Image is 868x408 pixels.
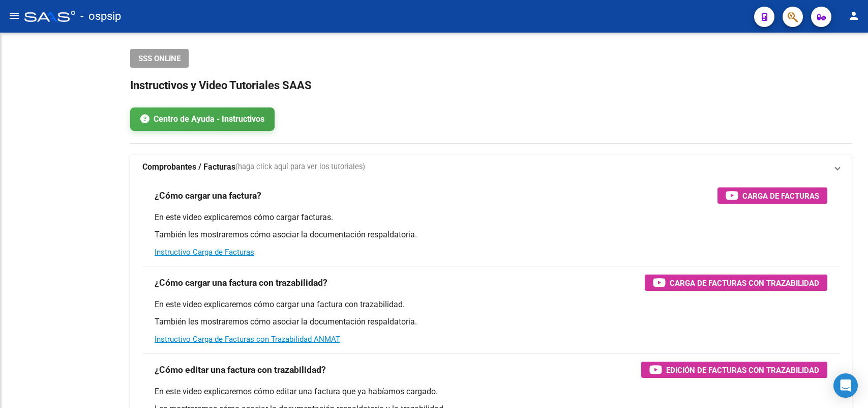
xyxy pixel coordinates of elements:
p: También les mostraremos cómo asociar la documentación respaldatoria. [155,316,827,328]
a: Instructivo Carga de Facturas [155,248,254,257]
strong: Comprobantes / Facturas [142,161,235,173]
span: SSS ONLINE [138,54,181,63]
h2: Instructivos y Video Tutoriales SAAS [130,76,852,95]
span: Carga de Facturas con Trazabilidad [670,277,819,289]
span: (haga click aquí para ver los tutoriales) [235,161,365,173]
mat-icon: menu [8,10,20,22]
button: Carga de Facturas con Trazabilidad [645,275,827,291]
a: Centro de Ayuda - Instructivos [130,107,275,131]
button: SSS ONLINE [130,49,189,68]
span: - ospsip [80,5,121,28]
p: En este video explicaremos cómo editar una factura que ya habíamos cargado. [155,386,827,397]
h3: ¿Cómo cargar una factura? [155,188,261,203]
span: Edición de Facturas con Trazabilidad [666,364,819,376]
mat-icon: person [848,10,860,22]
mat-expansion-panel-header: Comprobantes / Facturas(haga click aquí para ver los tutoriales) [130,155,852,179]
span: Carga de Facturas [742,189,819,202]
h3: ¿Cómo editar una factura con trazabilidad? [155,363,326,377]
p: En este video explicaremos cómo cargar una factura con trazabilidad. [155,299,827,310]
a: Instructivo Carga de Facturas con Trazabilidad ANMAT [155,335,340,344]
button: Edición de Facturas con Trazabilidad [641,362,827,378]
p: En este video explicaremos cómo cargar facturas. [155,212,827,223]
p: También les mostraremos cómo asociar la documentación respaldatoria. [155,229,827,240]
div: Open Intercom Messenger [833,373,858,398]
h3: ¿Cómo cargar una factura con trazabilidad? [155,276,327,290]
button: Carga de Facturas [717,187,827,204]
